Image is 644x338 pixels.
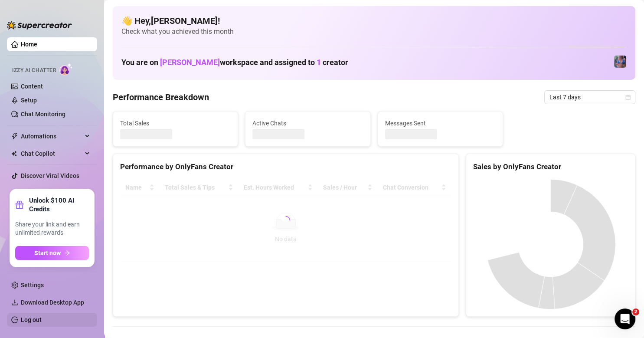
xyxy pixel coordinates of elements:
[120,118,231,128] span: Total Sales
[21,41,37,48] a: Home
[473,161,628,173] div: Sales by OnlyFans Creator
[21,172,79,179] a: Discover Viral Videos
[632,308,639,315] span: 2
[21,299,84,306] span: Download Desktop App
[21,282,44,289] a: Settings
[252,118,363,128] span: Active Chats
[625,95,631,100] span: calendar
[29,196,89,213] strong: Unlock $100 AI Credits
[21,111,65,118] a: Chat Monitoring
[21,129,82,143] span: Automations
[120,161,451,173] div: Performance by OnlyFans Creator
[21,97,37,104] a: Setup
[281,215,291,226] span: loading
[15,200,24,209] span: gift
[317,58,321,67] span: 1
[64,250,70,256] span: arrow-right
[15,220,89,237] span: Share your link and earn unlimited rewards
[615,308,635,329] iframe: Intercom live chat
[15,246,89,260] button: Start nowarrow-right
[121,27,627,36] span: Check what you achieved this month
[11,151,17,157] img: Chat Copilot
[59,63,73,75] img: AI Chatter
[385,118,496,128] span: Messages Sent
[11,133,18,140] span: thunderbolt
[21,316,42,323] a: Log out
[21,147,82,161] span: Chat Copilot
[160,58,220,67] span: [PERSON_NAME]
[614,56,626,68] img: Jaylie
[113,91,209,103] h4: Performance Breakdown
[549,91,630,104] span: Last 7 days
[11,299,18,306] span: download
[12,66,56,75] span: Izzy AI Chatter
[121,15,627,27] h4: 👋 Hey, [PERSON_NAME] !
[34,249,61,256] span: Start now
[7,21,72,30] img: logo-BBDzfeDw.svg
[21,83,43,90] a: Content
[121,58,348,67] h1: You are on workspace and assigned to creator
